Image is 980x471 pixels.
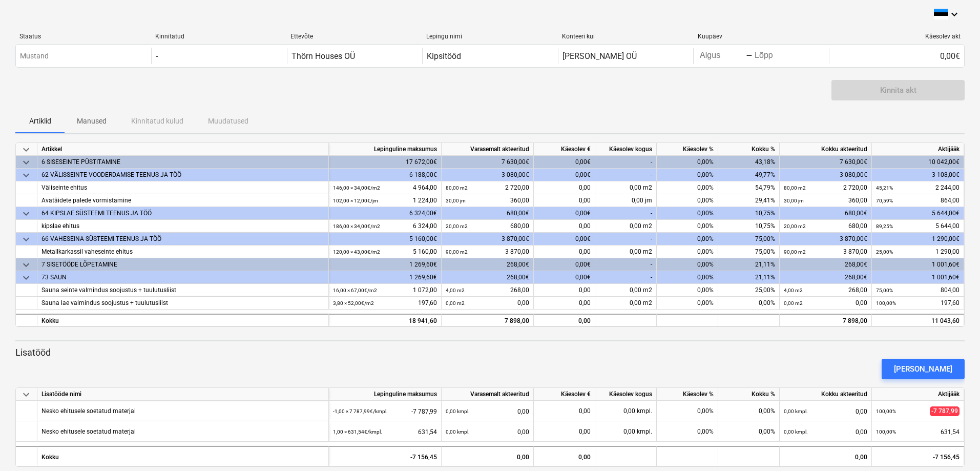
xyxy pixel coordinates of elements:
[657,388,718,401] div: Käesolev %
[657,181,718,194] div: 0,00%
[20,169,32,181] span: keyboard_arrow_down
[595,401,657,421] div: 0,00 kmpl.
[780,143,872,156] div: Kokku akteeritud
[77,116,107,127] p: Manused
[442,169,534,181] div: 3 080,00€
[876,429,896,435] small: 100,00%
[894,362,952,376] div: [PERSON_NAME]
[41,181,324,194] div: Väliseinte ehitus
[718,169,780,181] div: 49,77%
[333,288,377,293] small: 16,00 × 67,00€ / m2
[333,249,380,255] small: 120,00 × 43,00€ / m2
[876,421,960,442] div: 631,54
[15,346,965,359] p: Lisatööd
[872,207,964,220] div: 5 644,00€
[20,388,32,401] span: keyboard_arrow_down
[595,388,657,401] div: Käesolev kogus
[19,33,147,40] div: Staatus
[595,169,657,181] div: -
[446,429,470,435] small: 0,00 kmpl.
[657,245,718,258] div: 0,00%
[41,258,324,271] div: 7 SISETÖÖDE LÕPETAMINE
[595,220,657,233] div: 0,00 m2
[534,271,595,284] div: 0,00€
[534,194,595,207] div: 0,00
[718,143,780,156] div: Kokku %
[657,220,718,233] div: 0,00%
[780,156,872,169] div: 7 630,00€
[876,198,893,203] small: 70,59%
[41,233,324,245] div: 66 VAHESEINA SÜSTEEMI TEENUS JA TÖÖ
[784,181,867,194] div: 2 720,00
[657,156,718,169] div: 0,00%
[446,181,529,194] div: 2 720,00
[595,271,657,284] div: -
[872,169,964,181] div: 3 108,00€
[329,143,442,156] div: Lepinguline maksumus
[37,446,329,466] div: Kokku
[784,429,808,435] small: 0,00 kmpl.
[595,156,657,169] div: -
[872,446,964,466] div: -7 156,45
[333,194,437,207] div: 1 224,00
[37,388,329,401] div: Lisatööde nimi
[28,116,52,127] p: Artiklid
[446,194,529,207] div: 360,00
[534,169,595,181] div: 0,00€
[595,181,657,194] div: 0,00 m2
[446,288,465,293] small: 4,00 m2
[784,249,806,255] small: 90,00 m2
[876,297,960,310] div: 197,60
[333,284,437,297] div: 1 072,00
[20,51,49,62] p: Mustand
[780,388,872,401] div: Kokku akteeritud
[780,314,872,326] div: 7 898,00
[20,144,32,156] span: keyboard_arrow_down
[657,194,718,207] div: 0,00%
[20,156,32,169] span: keyboard_arrow_down
[534,181,595,194] div: 0,00
[37,143,329,156] div: Artikkel
[41,169,324,181] div: 62 VÄLISSEINTE VOODERDAMISE TEENUS JA TÖÖ
[595,258,657,271] div: -
[333,401,437,422] div: -7 787,99
[718,181,780,194] div: 54,79%
[876,408,896,414] small: 100,00%
[442,143,534,156] div: Varasemalt akteeritud
[41,156,324,169] div: 6 SISESEINTE PÜSTITAMINE
[333,315,437,327] div: 18 941,60
[534,258,595,271] div: 0,00€
[595,194,657,207] div: 0,00 jm
[538,401,591,421] div: 0,00
[780,233,872,245] div: 3 870,00€
[872,388,964,401] div: Aktijääk
[329,258,442,271] div: 1 269,60€
[442,271,534,284] div: 268,00€
[446,198,466,203] small: 30,00 jm
[784,185,806,191] small: 80,00 m2
[534,297,595,310] div: 0,00
[657,207,718,220] div: 0,00%
[698,33,825,40] div: Kuupäev
[876,249,893,255] small: 25,00%
[156,51,158,61] div: -
[876,300,896,306] small: 100,00%
[290,33,418,40] div: Ettevõte
[718,258,780,271] div: 21,11%
[930,406,960,416] span: -7 787,99
[538,421,591,442] div: 0,00
[333,421,437,442] div: 631,54
[780,271,872,284] div: 268,00€
[20,259,32,271] span: keyboard_arrow_down
[595,143,657,156] div: Käesolev kogus
[333,198,378,203] small: 102,00 × 12,00€ / jm
[534,245,595,258] div: 0,00
[784,220,867,233] div: 680,00
[780,169,872,181] div: 3 080,00€
[657,271,718,284] div: 0,00%
[534,233,595,245] div: 0,00€
[534,388,595,401] div: Käesolev €
[534,156,595,169] div: 0,00€
[446,223,468,229] small: 20,00 m2
[784,288,803,293] small: 4,00 m2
